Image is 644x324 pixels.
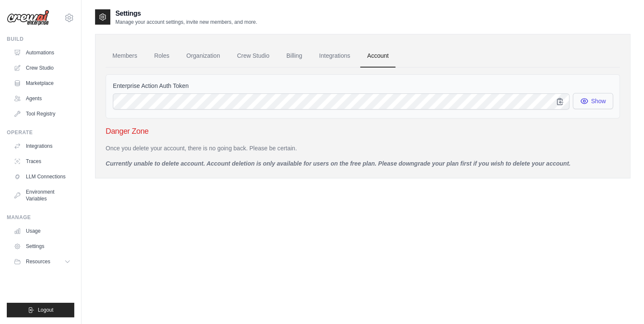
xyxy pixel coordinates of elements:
[10,92,74,105] a: Agents
[312,45,357,68] a: Integrations
[10,46,74,59] a: Automations
[10,224,74,238] a: Usage
[106,159,620,168] p: Currently unable to delete account. Account deletion is only available for users on the free plan...
[573,93,613,109] button: Show
[10,61,74,75] a: Crew Studio
[7,36,74,42] div: Build
[7,10,49,26] img: Logo
[10,185,74,206] a: Environment Variables
[10,170,74,183] a: LLM Connections
[113,82,613,90] label: Enterprise Action Auth Token
[38,307,53,313] span: Logout
[7,129,74,136] div: Operate
[10,239,74,253] a: Settings
[179,45,227,68] a: Organization
[115,19,257,25] p: Manage your account settings, invite new members, and more.
[106,144,620,152] p: Once you delete your account, there is no going back. Please be certain.
[147,45,176,68] a: Roles
[7,303,74,317] button: Logout
[10,76,74,90] a: Marketplace
[10,255,74,268] button: Resources
[26,258,50,265] span: Resources
[230,45,276,68] a: Crew Studio
[360,45,395,68] a: Account
[280,45,309,68] a: Billing
[106,45,144,68] a: Members
[7,214,74,221] div: Manage
[10,139,74,153] a: Integrations
[106,125,620,137] h3: Danger Zone
[10,155,74,168] a: Traces
[115,8,257,19] h2: Settings
[10,107,74,121] a: Tool Registry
